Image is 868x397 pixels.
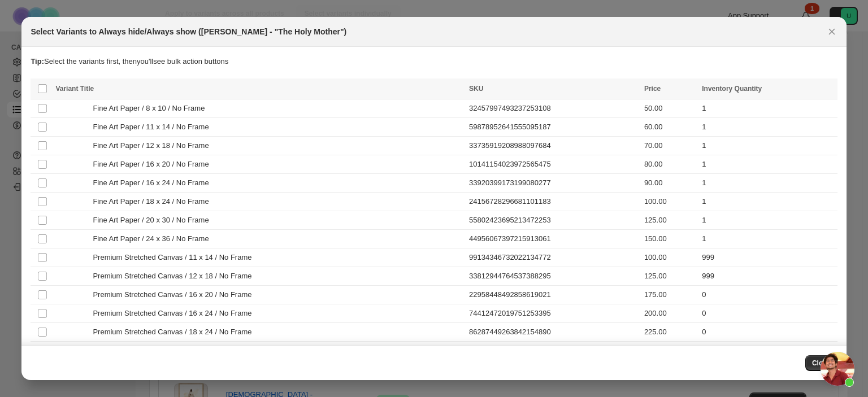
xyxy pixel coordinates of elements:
span: Fine Art Paper / 18 x 24 / No Frame [93,196,215,207]
td: 0 [698,323,837,342]
span: Variant Title [55,85,94,93]
td: 0 [698,286,837,304]
td: 125.00 [641,267,698,286]
td: 70.00 [641,137,698,155]
td: 86287449263842154890 [466,323,641,342]
a: Open de chat [821,352,854,386]
td: 10141154023972565475 [466,155,641,174]
td: 22710954830020171203 [466,342,641,360]
span: Premium Stretched Canvas / 20 x 30 / No Frame [93,345,258,356]
td: 44956067397215913061 [466,230,641,248]
td: 999 [698,248,837,267]
td: 100.00 [641,193,698,211]
td: 33812944764537388295 [466,267,641,286]
span: Fine Art Paper / 12 x 18 / No Frame [93,140,215,151]
td: 100.00 [641,248,698,267]
span: Fine Art Paper / 16 x 20 / No Frame [93,159,215,170]
td: 0 [698,304,837,323]
span: Premium Stretched Canvas / 16 x 24 / No Frame [93,308,258,319]
span: Fine Art Paper / 24 x 36 / No Frame [93,233,215,245]
td: 33735919208988097684 [466,137,641,155]
td: 0 [698,342,837,360]
td: 175.00 [641,286,698,304]
td: 125.00 [641,211,698,230]
td: 225.00 [641,323,698,342]
button: Close [805,355,837,371]
button: Close [824,24,840,40]
span: Fine Art Paper / 16 x 24 / No Frame [93,177,215,189]
span: Premium Stretched Canvas / 12 x 18 / No Frame [93,271,258,282]
h2: Select Variants to Always hide/Always show ([PERSON_NAME] - "The Holy Mother") [31,26,346,37]
span: Inventory Quantity [702,85,762,93]
strong: Tip: [31,57,44,66]
span: Close [812,359,831,368]
td: 32457997493237253108 [466,99,641,118]
td: 1 [698,137,837,155]
td: 1 [698,155,837,174]
td: 1 [698,118,837,137]
td: 24156728296681101183 [466,193,641,211]
span: Price [644,85,661,93]
td: 80.00 [641,155,698,174]
td: 99134346732022134772 [466,248,641,267]
td: 1 [698,174,837,193]
td: 74412472019751253395 [466,304,641,323]
td: 200.00 [641,304,698,323]
span: Premium Stretched Canvas / 18 x 24 / No Frame [93,326,258,338]
span: SKU [469,85,483,93]
td: 999 [698,267,837,286]
td: 59878952641555095187 [466,118,641,137]
td: 250.00 [641,342,698,360]
td: 60.00 [641,118,698,137]
td: 1 [698,211,837,230]
td: 150.00 [641,230,698,248]
span: Premium Stretched Canvas / 11 x 14 / No Frame [93,252,258,263]
td: 90.00 [641,174,698,193]
td: 33920399173199080277 [466,174,641,193]
td: 22958448492858619021 [466,286,641,304]
td: 50.00 [641,99,698,118]
span: Premium Stretched Canvas / 16 x 20 / No Frame [93,289,258,300]
span: Fine Art Paper / 11 x 14 / No Frame [93,121,215,133]
span: Fine Art Paper / 20 x 30 / No Frame [93,215,215,226]
td: 55802423695213472253 [466,211,641,230]
span: Fine Art Paper / 8 x 10 / No Frame [93,103,211,114]
td: 1 [698,99,837,118]
td: 1 [698,193,837,211]
td: 1 [698,230,837,248]
p: Select the variants first, then you'll see bulk action buttons [31,56,837,67]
